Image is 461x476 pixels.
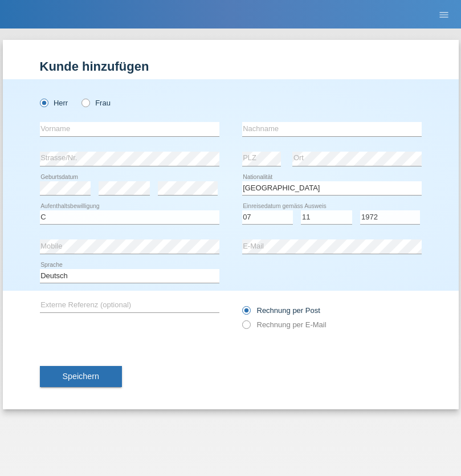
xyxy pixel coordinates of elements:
input: Frau [81,99,89,106]
span: Speichern [63,372,99,381]
label: Rechnung per E-Mail [242,320,327,329]
label: Herr [40,99,68,107]
label: Frau [81,99,111,107]
a: menu [433,11,455,18]
button: Speichern [40,366,122,388]
input: Rechnung per Post [242,306,250,320]
input: Rechnung per E-Mail [242,320,250,335]
h1: Kunde hinzufügen [40,59,422,74]
i: menu [438,9,450,21]
input: Herr [40,99,47,106]
label: Rechnung per Post [242,306,320,315]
